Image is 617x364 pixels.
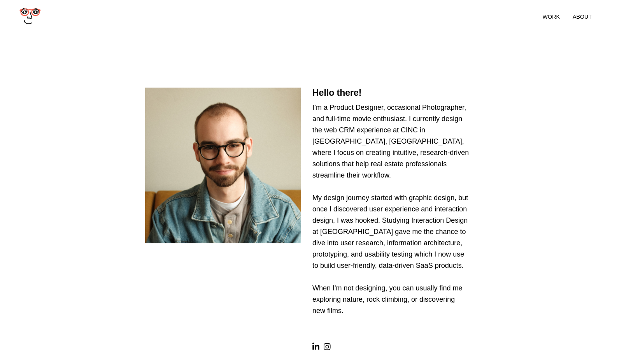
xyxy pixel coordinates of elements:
li: about [573,14,592,20]
h3: Hello there! [312,88,472,102]
li: work [543,14,560,20]
img: Photo of Jordan [145,88,301,243]
a: about [567,7,598,26]
a: work [537,7,566,26]
p: I’m a Product Designer, occasional Photographer, and full-time movie enthusiast. I currently desi... [312,102,472,332]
